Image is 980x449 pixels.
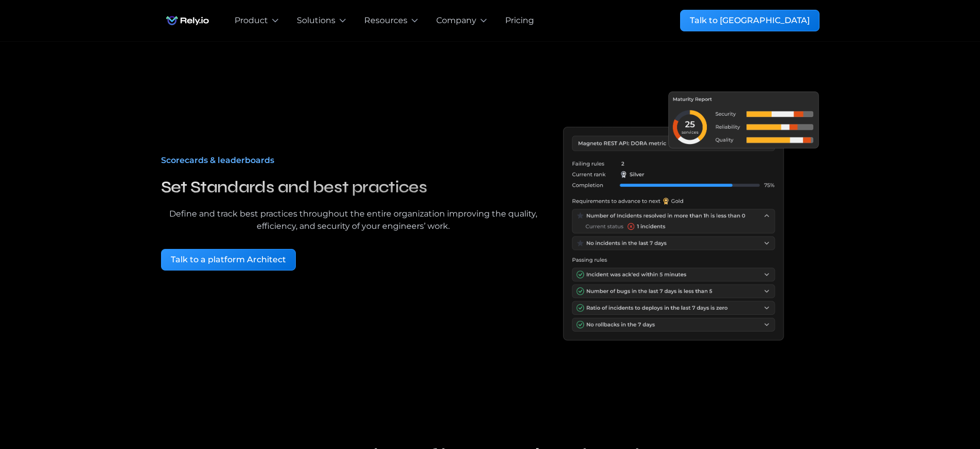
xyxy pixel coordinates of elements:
div: Talk to [GEOGRAPHIC_DATA] [690,14,810,27]
div: Resources [364,14,407,27]
div: Company [436,14,476,27]
a: Pricing [505,14,534,27]
a: home [161,10,214,31]
h3: Set Standards and best practices [161,175,546,200]
img: Rely.io logo [161,10,214,31]
div: Define and track best practices throughout the entire organization improving the quality, efficie... [161,208,546,232]
div: Talk to a platform Architect [171,254,286,266]
div: Solutions [297,14,335,27]
div: Scorecards & leaderboards [161,154,546,167]
a: Talk to a platform Architect [161,249,296,271]
div: Product [235,14,268,27]
a: Talk to [GEOGRAPHIC_DATA] [680,10,819,31]
iframe: Chatbot [912,381,966,435]
a: open lightbox [562,91,819,342]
